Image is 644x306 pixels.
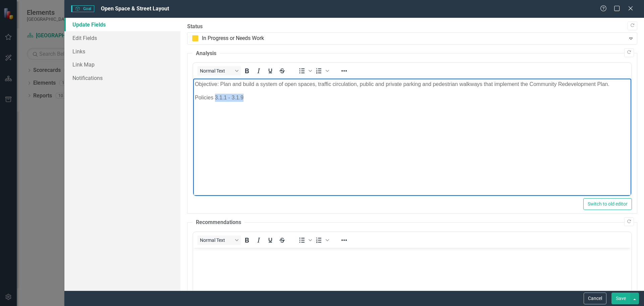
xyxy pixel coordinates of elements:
a: Update Fields [64,18,180,31]
div: Bullet list [296,66,313,76]
button: Underline [265,66,276,76]
button: Block Normal Text [197,66,241,76]
button: Cancel [584,293,606,304]
a: Notifications [64,71,180,85]
a: Edit Fields [64,31,180,45]
button: Strikethrough [276,235,288,245]
legend: Analysis [193,50,220,57]
legend: Recommendations [193,219,245,226]
button: Underline [265,235,276,245]
a: Link Map [64,58,180,71]
button: Reveal or hide additional toolbar items [338,235,350,245]
button: Block Normal Text [197,235,241,245]
div: Bullet list [296,235,313,245]
button: Save [611,293,630,304]
span: Goal [71,5,94,12]
span: Normal Text [200,237,233,243]
button: Italic [253,235,264,245]
button: Bold [241,66,253,76]
button: Bold [241,235,253,245]
span: Open Space & Street Layout [101,5,169,12]
iframe: Rich Text Area [193,79,631,196]
button: Italic [253,66,264,76]
span: Normal Text [200,68,233,74]
button: Reveal or hide additional toolbar items [338,66,350,76]
div: Numbered list [313,235,330,245]
div: Numbered list [313,66,330,76]
label: Status [187,23,637,31]
button: Switch to old editor [583,198,632,210]
button: Strikethrough [276,66,288,76]
a: Links [64,45,180,58]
